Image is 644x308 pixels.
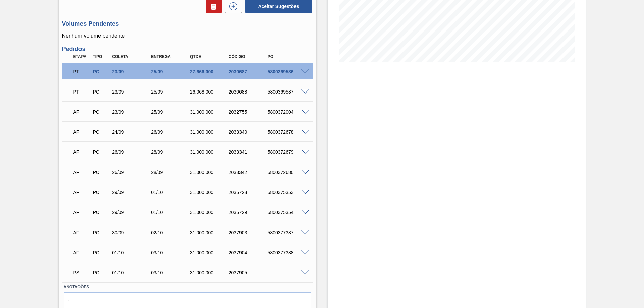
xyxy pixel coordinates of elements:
div: 27.666,000 [188,69,232,74]
div: 5800377387 [266,230,310,235]
div: 5800369586 [266,69,310,74]
div: Qtde [188,54,232,59]
div: 2037905 [227,270,271,275]
p: AF [73,149,90,155]
p: PS [73,270,90,275]
p: AF [73,190,90,195]
p: Nenhum volume pendente [62,33,313,39]
div: Pedido de Compra [91,149,111,155]
div: Tipo [91,54,111,59]
div: Aguardando PC SAP [72,265,92,280]
div: 2033342 [227,170,271,175]
div: Aguardando Faturamento [72,125,92,139]
div: 30/09/2025 [110,230,154,235]
div: 5800372680 [266,170,310,175]
div: 01/10/2025 [110,250,154,255]
div: Pedido de Compra [91,69,111,74]
div: 5800375354 [266,210,310,215]
div: Aguardando Faturamento [72,185,92,200]
div: Pedido em Trânsito [72,64,92,79]
div: 28/09/2025 [149,149,193,155]
div: 28/09/2025 [149,170,193,175]
div: 5800369587 [266,89,310,95]
p: AF [73,230,90,235]
div: 02/10/2025 [149,230,193,235]
p: PT [73,69,90,74]
div: 2033340 [227,129,271,135]
div: 2037904 [227,250,271,255]
div: Pedido de Compra [91,230,111,235]
div: 29/09/2025 [110,190,154,195]
div: 31.000,000 [188,230,232,235]
div: Aguardando Faturamento [72,165,92,180]
div: Código [227,54,271,59]
h3: Volumes Pendentes [62,20,313,27]
div: 23/09/2025 [110,109,154,115]
div: Pedido de Compra [91,210,111,215]
div: 5800372004 [266,109,310,115]
div: 31.000,000 [188,149,232,155]
div: 03/10/2025 [149,270,193,275]
p: AF [73,109,90,115]
div: Coleta [110,54,154,59]
div: Pedido de Compra [91,89,111,95]
div: 31.000,000 [188,170,232,175]
div: 26/09/2025 [110,149,154,155]
p: PT [73,89,90,95]
div: Aguardando Faturamento [72,245,92,260]
div: 5800372678 [266,129,310,135]
div: 31.000,000 [188,109,232,115]
div: Aguardando Faturamento [72,225,92,240]
div: PO [266,54,310,59]
div: 2030688 [227,89,271,95]
div: 24/09/2025 [110,129,154,135]
div: 03/10/2025 [149,250,193,255]
div: 29/09/2025 [110,210,154,215]
div: 2035728 [227,190,271,195]
div: 25/09/2025 [149,69,193,74]
div: 26.068,000 [188,89,232,95]
div: 5800372679 [266,149,310,155]
div: 25/09/2025 [149,109,193,115]
div: Etapa [72,54,92,59]
div: 31.000,000 [188,129,232,135]
div: 5800375353 [266,190,310,195]
div: 2035729 [227,210,271,215]
div: 26/09/2025 [149,129,193,135]
div: 01/10/2025 [149,190,193,195]
div: 2037903 [227,230,271,235]
div: 31.000,000 [188,210,232,215]
div: Aguardando Faturamento [72,145,92,160]
div: 5800377388 [266,250,310,255]
p: AF [73,210,90,215]
div: Pedido de Compra [91,250,111,255]
p: AF [73,250,90,255]
label: Anotações [64,282,311,292]
div: 31.000,000 [188,270,232,275]
div: 31.000,000 [188,250,232,255]
div: 26/09/2025 [110,170,154,175]
div: Aguardando Faturamento [72,205,92,220]
p: AF [73,129,90,135]
div: 2032755 [227,109,271,115]
div: 01/10/2025 [149,210,193,215]
div: Pedido de Compra [91,109,111,115]
div: 2030687 [227,69,271,74]
div: 25/09/2025 [149,89,193,95]
div: Pedido de Compra [91,170,111,175]
div: Pedido de Compra [91,190,111,195]
div: 23/09/2025 [110,69,154,74]
div: Pedido em Trânsito [72,84,92,99]
div: 01/10/2025 [110,270,154,275]
div: 2033341 [227,149,271,155]
p: AF [73,170,90,175]
div: Entrega [149,54,193,59]
div: Aguardando Faturamento [72,105,92,119]
div: 31.000,000 [188,190,232,195]
div: Pedido de Compra [91,129,111,135]
div: 23/09/2025 [110,89,154,95]
h3: Pedidos [62,46,313,53]
div: Pedido de Compra [91,270,111,275]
